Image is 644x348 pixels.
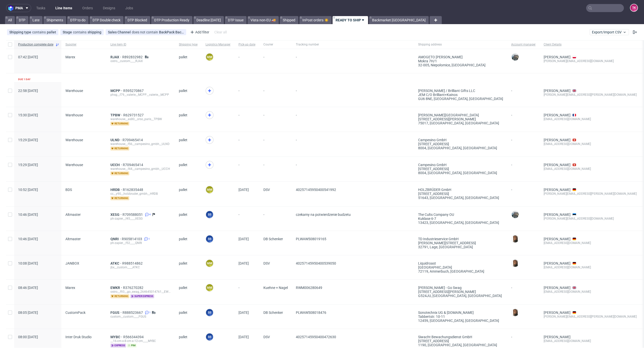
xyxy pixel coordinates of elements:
[544,142,637,146] div: [EMAIL_ADDRESS][DOMAIN_NAME]
[16,16,28,24] a: DTP
[418,286,503,290] div: [PERSON_NAME] - Go Swag
[511,186,536,192] div: -
[512,235,519,242] img: Angelina Marć
[65,213,81,217] span: Altmaster
[110,192,171,196] div: cc__y90__holzbruder_gmbh__HRDB
[110,294,129,298] span: returning
[296,261,336,265] span: 40257145950400539050
[544,55,571,59] a: [PERSON_NAME]
[110,196,129,200] span: returning
[123,286,144,290] span: R376270282
[110,213,123,217] span: XESG
[206,235,213,242] figcaption: SS
[110,315,171,319] div: custom__custom____FGUS
[110,286,123,290] span: EWKR
[18,42,53,47] span: Production complete date
[263,188,288,200] span: DSV
[110,138,123,142] a: ULND
[110,261,122,265] a: ATKC
[418,213,503,217] div: The Cults Company OU
[33,4,48,12] a: Tasks
[206,284,213,291] figcaption: MM
[418,121,503,125] div: 75017, [GEOGRAPHIC_DATA] , [GEOGRAPHIC_DATA]
[418,138,503,142] div: Campesino GmbH
[418,290,503,294] div: [STREET_ADDRESS][PERSON_NAME]
[544,117,637,121] div: [EMAIL_ADDRESS][DOMAIN_NAME]
[238,213,255,225] span: -
[32,30,47,34] span: contains
[296,286,322,290] span: RWM006280649
[544,138,571,142] a: [PERSON_NAME]
[418,269,503,273] div: 72119, Ammerbuch , [GEOGRAPHIC_DATA]
[206,42,230,47] span: Logistics Manager
[418,335,503,339] div: siwacht Bewachungsdienst GmbH
[418,55,503,59] div: AMOGETO [PERSON_NAME]
[5,16,15,24] a: All
[65,138,83,142] span: Warehouse
[123,311,144,315] a: R888523667
[123,138,144,142] span: R709465414
[238,89,255,101] span: -
[110,343,126,347] span: express
[418,343,503,347] div: 1190, [GEOGRAPHIC_DATA] , [GEOGRAPHIC_DATA]
[65,89,83,93] span: Warehouse
[122,261,144,265] a: R988514862
[263,286,288,298] span: Kuehne + Nagel
[18,163,38,167] span: 15:29 [DATE]
[296,188,336,192] span: 40257145950400541992
[65,55,75,59] span: Marex
[418,97,503,101] div: GU6 8NE, [GEOGRAPHIC_DATA] , [GEOGRAPHIC_DATA]
[127,343,137,347] span: pim
[144,311,151,315] a: 1
[123,89,145,93] a: R595270867
[238,188,249,192] span: [DATE]
[418,117,503,121] div: [STREET_ADDRESS][PERSON_NAME]
[18,335,38,339] span: 08:00 [DATE]
[44,16,66,24] a: Shipments
[123,188,144,192] a: R162835448
[263,311,288,323] span: DB Schenker
[238,163,255,175] span: -
[65,113,83,117] span: Warehouse
[511,284,536,290] div: -
[263,237,288,249] span: DB Schenker
[263,89,288,101] span: -
[418,221,503,225] div: 13423, [GEOGRAPHIC_DATA] , [GEOGRAPHIC_DATA]
[110,241,171,245] div: ph-zapier__f52____QNRI
[18,237,38,241] span: 10:46 [DATE]
[544,89,571,93] a: [PERSON_NAME]
[544,286,571,290] a: [PERSON_NAME]
[65,237,81,241] span: Altmaster
[110,163,123,167] a: UCCH
[179,335,197,347] span: pallet
[122,4,136,12] a: Jobs
[159,30,184,34] div: BackPack Back Market
[544,217,637,221] div: [PERSON_NAME][EMAIL_ADDRESS][DOMAIN_NAME]
[110,237,122,241] span: QNRI
[123,335,145,339] a: R566344394
[544,59,637,63] div: [PERSON_NAME][EMAIL_ADDRESS][DOMAIN_NAME]
[179,163,197,175] span: pallet
[18,89,38,93] span: 22:58 [DATE]
[110,89,123,93] span: MCPP
[149,311,151,315] span: 1
[544,213,571,217] a: [PERSON_NAME]
[110,93,171,97] div: phsg__f79__valerie__MCPP__valerie__MCPP
[544,311,571,315] a: [PERSON_NAME]
[65,42,102,47] span: Supplier
[65,261,79,265] span: JANBOX
[544,167,637,171] div: [EMAIL_ADDRESS][DOMAIN_NAME]
[110,188,123,192] a: HRDB
[125,16,150,24] a: DTP Blocked
[123,113,145,117] span: R629731527
[144,213,151,217] a: 4
[18,213,38,217] span: 10:46 [DATE]
[418,171,503,175] div: 8004, [GEOGRAPHIC_DATA] , [GEOGRAPHIC_DATA]
[149,213,151,217] span: 4
[206,333,213,340] figcaption: SS
[418,315,503,319] div: Tabbertstr. 10-11
[110,311,123,315] a: FGUS
[418,146,503,150] div: 8004, [GEOGRAPHIC_DATA] , [GEOGRAPHIC_DATA]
